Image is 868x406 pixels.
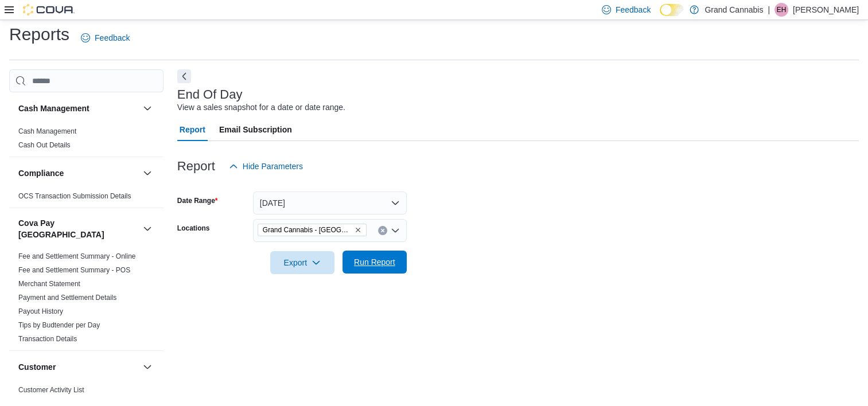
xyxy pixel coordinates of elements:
span: Merchant Statement [18,279,80,288]
button: Cova Pay [GEOGRAPHIC_DATA] [141,222,154,236]
div: Cova Pay [GEOGRAPHIC_DATA] [9,249,164,350]
span: Payment and Settlement Details [18,293,116,302]
h3: Cash Management [18,103,89,114]
span: Tips by Budtender per Day [18,321,100,330]
h3: Customer [18,361,56,373]
span: Run Report [354,256,395,268]
button: Customer [18,361,138,373]
a: Cash Out Details [18,141,71,149]
a: Feedback [76,26,134,49]
button: Cash Management [141,101,154,115]
button: [DATE] [253,192,407,214]
div: Evan Hopkinson [774,3,788,17]
p: | [768,3,770,17]
div: Cash Management [9,124,164,157]
span: OCS Transaction Submission Details [18,192,131,201]
a: Payout History [18,307,63,315]
button: Cova Pay [GEOGRAPHIC_DATA] [18,217,138,240]
span: Report [180,118,205,141]
button: Compliance [18,167,138,179]
button: Compliance [141,166,154,180]
a: Transaction Details [18,335,77,343]
span: Fee and Settlement Summary - POS [18,266,130,275]
button: Remove Grand Cannabis - Georgetown from selection in this group [355,227,361,233]
span: Transaction Details [18,334,77,343]
span: Feedback [616,4,651,15]
span: Email Subscription [219,118,292,141]
span: Fee and Settlement Summary - Online [18,252,136,261]
button: Cash Management [18,103,138,114]
button: Hide Parameters [224,155,308,178]
label: Locations [177,224,210,233]
div: View a sales snapshot for a date or date range. [177,101,345,114]
a: Customer Activity List [18,386,84,394]
p: Grand Cannabis [704,3,763,17]
a: Payment and Settlement Details [18,294,116,302]
button: Run Report [342,251,407,274]
span: Cash Out Details [18,140,71,150]
button: Open list of options [391,226,400,235]
div: Compliance [9,189,164,208]
button: Export [270,251,334,274]
a: OCS Transaction Submission Details [18,192,131,200]
span: Hide Parameters [243,161,303,172]
h1: Reports [9,23,69,46]
span: Feedback [95,32,130,44]
button: Customer [141,360,154,374]
span: Export [277,251,328,274]
p: [PERSON_NAME] [793,3,859,17]
h3: End Of Day [177,88,243,101]
span: Customer Activity List [18,385,84,395]
h3: Report [177,159,215,173]
a: Merchant Statement [18,280,80,288]
span: Dark Mode [660,16,660,17]
h3: Compliance [18,167,64,179]
span: Grand Cannabis - Georgetown [258,224,367,236]
span: Payout History [18,307,63,316]
a: Fee and Settlement Summary - POS [18,266,130,274]
span: EH [777,3,787,17]
img: Cova [23,4,75,15]
button: Next [177,69,191,83]
span: Cash Management [18,127,76,136]
button: Clear input [378,226,387,235]
a: Tips by Budtender per Day [18,321,100,329]
a: Fee and Settlement Summary - Online [18,252,136,260]
a: Cash Management [18,127,76,135]
span: Grand Cannabis - [GEOGRAPHIC_DATA] [263,224,352,236]
input: Dark Mode [660,4,684,16]
label: Date Range [177,196,218,205]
